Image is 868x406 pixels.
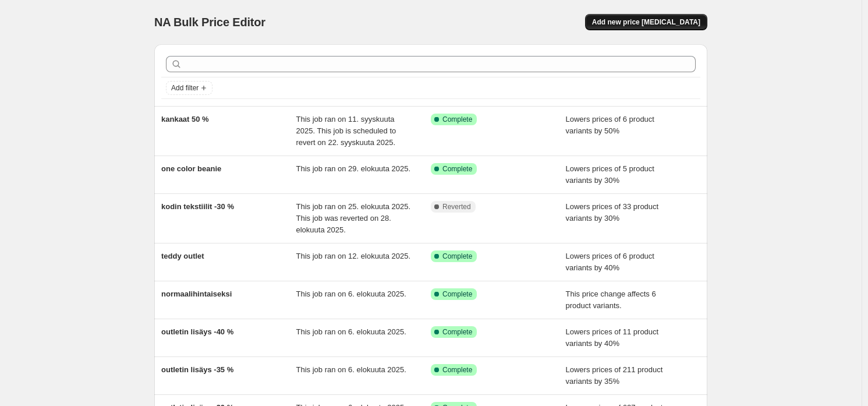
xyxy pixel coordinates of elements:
[154,16,265,29] span: NA Bulk Price Editor
[296,202,411,234] span: This job ran on 25. elokuuta 2025. This job was reverted on 28. elokuuta 2025.
[296,115,396,147] span: This job ran on 11. syyskuuta 2025. This job is scheduled to revert on 22. syyskuuta 2025.
[442,115,472,124] span: Complete
[296,365,406,374] span: This job ran on 6. elokuuta 2025.
[442,327,472,337] span: Complete
[585,14,707,30] button: Add new price [MEDICAL_DATA]
[161,290,232,298] span: normaalihintaiseksi
[566,327,659,348] span: Lowers prices of 11 product variants by 40%
[566,290,656,310] span: This price change affects 6 product variants.
[171,83,199,93] span: Add filter
[161,115,209,123] span: kankaat 50 %
[161,202,234,211] span: kodin tekstiilit -30 %
[161,252,204,260] span: teddy outlet
[442,365,472,375] span: Complete
[161,365,233,374] span: outletin lisäys -35 %
[442,202,471,211] span: Reverted
[566,115,654,135] span: Lowers prices of 6 product variants by 50%
[161,164,221,173] span: one color beanie
[161,327,233,336] span: outletin lisäys -40 %
[296,290,406,298] span: This job ran on 6. elokuuta 2025.
[296,327,406,336] span: This job ran on 6. elokuuta 2025.
[566,365,663,386] span: Lowers prices of 211 product variants by 35%
[296,252,411,260] span: This job ran on 12. elokuuta 2025.
[296,164,411,173] span: This job ran on 29. elokuuta 2025.
[442,164,472,174] span: Complete
[566,252,654,272] span: Lowers prices of 6 product variants by 40%
[566,164,654,185] span: Lowers prices of 5 product variants by 30%
[442,252,472,261] span: Complete
[442,290,472,299] span: Complete
[592,17,700,27] span: Add new price [MEDICAL_DATA]
[166,81,212,95] button: Add filter
[566,202,659,223] span: Lowers prices of 33 product variants by 30%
